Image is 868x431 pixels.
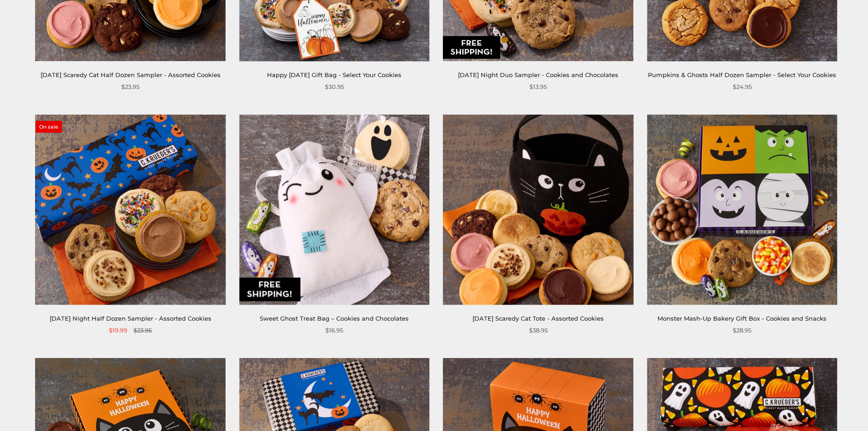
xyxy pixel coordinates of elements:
span: $23.95 [134,326,152,335]
img: Monster Mash-Up Bakery Gift Box - Cookies and Snacks [647,114,837,305]
span: $28.95 [733,326,751,335]
a: Monster Mash-Up Bakery Gift Box - Cookies and Snacks [657,315,827,322]
span: $13.95 [529,82,547,92]
a: [DATE] Scaredy Cat Half Dozen Sampler - Assorted Cookies [41,71,221,78]
a: [DATE] Night Duo Sampler - Cookies and Chocolates [458,71,618,78]
a: Happy [DATE] Gift Bag - Select Your Cookies [267,71,401,78]
span: On sale [36,121,62,133]
span: $30.95 [325,82,344,92]
a: [DATE] Night Half Dozen Sampler - Assorted Cookies [50,315,211,322]
span: $23.95 [121,82,139,92]
span: $19.99 [109,326,127,335]
span: $38.95 [529,326,548,335]
iframe: Sign Up via Text for Offers [7,396,94,424]
img: Sweet Ghost Treat Bag – Cookies and Chocolates [239,114,429,305]
span: $24.95 [733,82,752,92]
span: $16.95 [325,326,343,335]
img: Halloween Scaredy Cat Tote - Assorted Cookies [443,114,633,305]
a: Pumpkins & Ghosts Half Dozen Sampler - Select Your Cookies [648,71,836,78]
a: [DATE] Scaredy Cat Tote - Assorted Cookies [473,315,604,322]
img: Halloween Night Half Dozen Sampler - Assorted Cookies [36,114,226,305]
a: Sweet Ghost Treat Bag – Cookies and Chocolates [260,315,409,322]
